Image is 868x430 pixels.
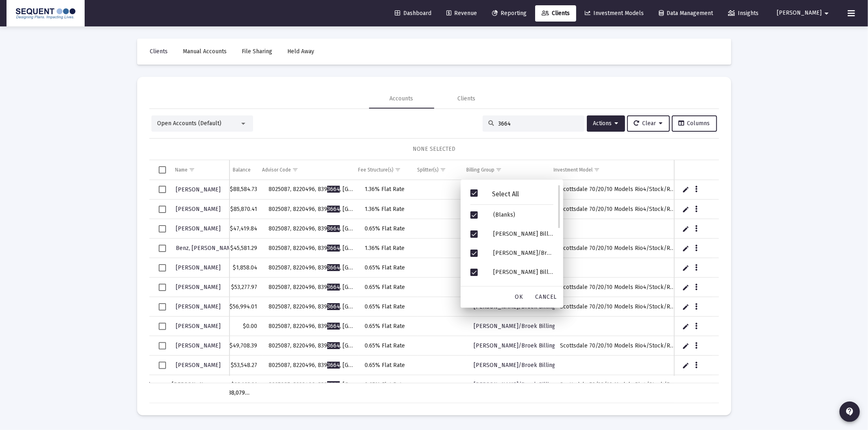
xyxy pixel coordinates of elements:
span: Open Accounts (Default) [157,120,222,127]
td: Column Splitter(s) [411,160,461,180]
span: [PERSON_NAME] [176,342,221,349]
a: Edit [682,225,689,232]
span: 3664 [327,342,340,349]
td: $45,581.29 [216,239,263,258]
td: Scottsdale 70/20/10 Models Rio4/Stock/REIT [555,297,681,317]
span: Show filter options for column 'Name' [189,167,195,173]
div: [PERSON_NAME] Billing Group [487,224,560,243]
div: Investment Model [554,167,593,173]
td: $47,419.84 [216,219,263,239]
div: Select row [159,362,166,369]
td: 8025087, 8220496, 839 , [GEOGRAPHIC_DATA] [263,278,359,297]
td: Scottsdale 70/20/10 Models Rio4/Stock/REIT [555,375,681,395]
td: 8025087, 8220496, 839 , [GEOGRAPHIC_DATA] [263,297,359,317]
div: [PERSON_NAME]/Broek Billing Group [487,243,560,263]
span: 3664 [327,362,340,369]
td: $0.00 [216,317,263,336]
div: NONE SELECTED [156,145,713,153]
div: Select row [159,284,166,291]
span: 3664 [327,264,340,271]
div: Select row [159,303,166,311]
a: Clients [535,5,576,22]
mat-icon: contact_support [845,407,855,417]
a: Clients [144,43,175,60]
td: $56,994.01 [216,297,263,317]
td: 8025087, 8220496, 839 , [GEOGRAPHIC_DATA] [263,317,359,336]
a: Edit [682,245,689,252]
a: [PERSON_NAME] [175,340,222,352]
span: Investment Models [585,10,644,17]
span: 3664 [327,186,340,193]
td: $88,584.73 [216,180,263,200]
span: Columns [679,120,710,127]
div: [PERSON_NAME] Billing Group [487,263,560,282]
span: Show filter options for column 'Advisor Code' [292,167,298,173]
span: [PERSON_NAME] [176,284,221,291]
span: 3664 [327,323,340,330]
a: [PERSON_NAME] [175,359,222,371]
a: Revenue [440,5,483,22]
span: Cancel [536,293,557,300]
span: Show filter options for column 'Investment Model' [594,167,600,173]
span: [PERSON_NAME] [176,323,221,330]
td: Scottsdale 70/20/10 Models Rio4/Stock/REIT [555,278,681,297]
a: [PERSON_NAME]/Broek Billing Group [473,340,574,352]
a: [PERSON_NAME] [175,281,222,293]
div: Splitter(s) [417,167,439,173]
span: Revenue [446,10,477,17]
a: Edit [682,323,689,330]
span: [PERSON_NAME] [176,206,221,213]
span: [PERSON_NAME] [176,225,221,232]
td: $1,858.04 [216,258,263,278]
span: Benz, [PERSON_NAME] [176,245,237,252]
div: Advisor Code [262,167,291,173]
td: 0.65% Flat Rate [359,278,418,297]
td: Column Name [170,160,230,180]
div: Cancel [532,290,560,304]
div: Select row [159,206,166,213]
div: Clients [458,95,476,103]
div: [PERSON_NAME] Billing Group [487,282,560,301]
td: 8025087, 8220496, 839 , [GEOGRAPHIC_DATA] [263,219,359,239]
td: $49,708.39 [216,336,263,356]
td: Scottsdale 70/20/10 Models Rio4/Stock/REIT [555,180,681,200]
span: Show filter options for column 'Billing Group' [496,167,502,173]
div: Select All [478,191,533,198]
td: 8025087, 8220496, 839 , [GEOGRAPHIC_DATA] [263,336,359,356]
td: 1.36% Flat Rate [359,180,418,200]
div: Select row [159,264,166,271]
span: Held Away [288,48,315,55]
span: Dashboard [395,10,431,17]
span: Insights [728,10,759,17]
img: Dashboard [13,5,79,22]
td: 0.65% Flat Rate [359,219,418,239]
td: 8025087, 8220496, 839 , [GEOGRAPHIC_DATA] [263,375,359,395]
a: [PERSON_NAME] [175,184,222,195]
a: Edit [682,186,689,193]
div: Balance [233,167,251,173]
a: [PERSON_NAME] [175,320,222,332]
span: Data Management [659,10,713,17]
a: Insights [722,5,765,22]
td: 1.36% Flat Rate [359,239,418,258]
td: 8025087, 8220496, 839 , [GEOGRAPHIC_DATA] [263,356,359,375]
div: Fee Structure(s) [358,167,394,173]
div: Select row [159,342,166,350]
div: Filter options [461,180,563,308]
a: Investment Models [578,5,650,22]
span: 3664 [327,225,340,232]
span: [PERSON_NAME] [176,264,221,271]
td: 1.36% Flat Rate [359,200,418,219]
div: $19,238,079.40 [215,389,251,397]
span: [PERSON_NAME] [777,10,822,17]
a: [PERSON_NAME] [175,262,222,274]
a: Edit [682,362,689,369]
td: $85,870.41 [216,200,263,219]
div: Select row [159,245,166,252]
a: Edit [682,264,689,271]
td: 0.65% Flat Rate [359,258,418,278]
a: Data Management [652,5,719,22]
td: 0.65% Flat Rate [359,317,418,336]
div: Billing Group [466,167,494,173]
td: 0.65% Flat Rate [359,356,418,375]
